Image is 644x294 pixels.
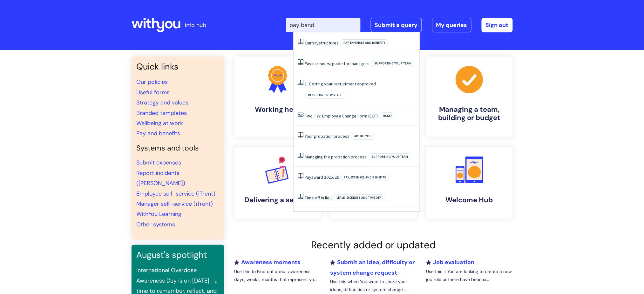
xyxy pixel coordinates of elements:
[137,78,168,86] a: Our policies
[137,159,181,166] a: Submit expenses
[137,221,175,228] a: Other systems
[379,112,396,119] span: Ticket
[137,62,219,72] h3: Quick links
[137,99,189,106] a: Strategy and values
[305,133,349,139] a: Your probation process
[137,144,219,153] h4: Systems and tools
[426,147,513,219] a: Welcome Hub
[137,130,180,137] a: Pay and benefits
[305,174,311,180] span: Pay
[368,153,411,160] span: Supporting your team
[137,89,170,96] a: Useful forms
[305,81,376,87] a: 1. Getting your recruitment approved
[340,39,389,46] span: Pay, expenses and benefits
[137,169,186,187] a: Report incidents ([PERSON_NAME])
[234,57,321,137] a: Working here
[340,174,390,181] span: Pay, expenses and benefits
[137,109,187,117] a: Branded templates
[240,105,316,114] h4: Working here
[137,190,216,197] a: Employee self-service (iTrent)
[431,105,508,122] h4: Managing a team, building or budget
[286,18,361,32] input: Search
[330,258,415,276] a: Submit an idea, difficulty or system change request
[432,18,471,32] a: My queries
[234,239,513,251] h2: Recently added or updated
[371,60,414,67] span: Supporting your team
[312,40,319,46] span: pay
[431,196,508,204] h4: Welcome Hub
[305,40,339,46] a: Ourpaystructures
[305,61,369,66] a: Payincreases: guide for managers
[305,113,378,119] a: Fwd: FW: Employee Change Form (ECF)
[286,18,513,32] div: | -
[351,133,375,140] span: About you
[305,61,311,66] span: Pay
[137,250,219,260] h3: August's spotlight
[234,268,321,284] p: Use this to Find out about awareness days, weeks, months that represent yo...
[137,119,183,127] a: Wellbeing at work
[330,278,417,294] p: Use this when You want to share your ideas, difficulties or system change ...
[333,194,385,201] span: Leave, sickness and time off
[426,258,474,266] a: Job evaluation
[137,200,213,208] a: Manager self-service (iTrent)
[185,20,207,30] p: info hub
[482,18,513,32] a: Sign out
[426,57,513,137] a: Managing a team, building or budget
[305,195,332,201] a: Time off in lieu
[305,174,339,180] a: Payaward 2025/26
[305,154,367,160] a: Managing the probation process
[426,268,512,284] p: Use this if You are looking to create a new job role or there have been si...
[137,210,182,218] a: WithYou Learning
[305,92,345,99] span: Recruiting new staff
[234,147,321,219] a: Delivering a service
[240,196,316,204] h4: Delivering a service
[234,258,301,266] a: Awareness moments
[371,18,422,32] a: Submit a query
